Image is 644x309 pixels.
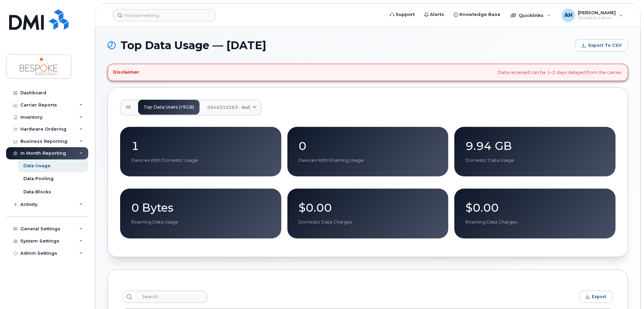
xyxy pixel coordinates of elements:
span: 0546310263 - Bell [207,104,250,111]
p: 9.94 GB [466,140,604,152]
button: Export [579,291,613,303]
p: Devices With Domestic Usage [131,157,270,163]
p: Domestic Data Usage [466,157,604,163]
p: 0 [299,140,437,152]
div: Data received can be 1–2 days delayed from the carrier. [108,64,628,81]
p: Roaming Data Usage [131,219,270,225]
span: Export [592,294,606,299]
h4: Disclaimer [113,70,139,75]
span: Top Data Usage — [DATE] [120,40,266,51]
p: $0.00 [299,201,437,214]
a: 0546310263 - Bell [202,100,261,115]
p: 1 [131,140,270,152]
p: Domestic Data Charges [299,219,437,225]
span: Export to CSV [588,42,622,49]
input: Search... [136,291,208,303]
p: 0 Bytes [131,201,270,214]
p: $0.00 [466,201,604,214]
button: Export to CSV [575,39,628,52]
p: Devices With Roaming Usage [299,157,437,163]
span: All [126,104,131,110]
p: Roaming Data Charges [466,219,604,225]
